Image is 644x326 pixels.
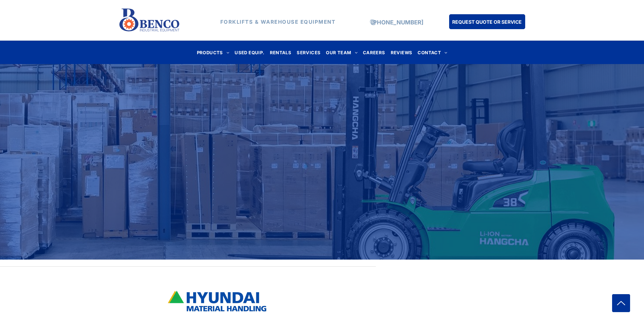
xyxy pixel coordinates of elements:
[452,16,522,28] span: REQUEST QUOTE OR SERVICE
[323,48,360,57] a: OUR TEAM
[166,289,268,312] img: bencoindustrial
[194,48,232,57] a: PRODUCTS
[449,14,525,29] a: REQUEST QUOTE OR SERVICE
[388,48,415,57] a: REVIEWS
[220,19,336,25] strong: FORKLIFTS & WAREHOUSE EQUIPMENT
[371,19,423,26] a: [PHONE_NUMBER]
[415,48,450,57] a: CONTACT
[232,48,267,57] a: USED EQUIP.
[360,48,388,57] a: CAREERS
[294,48,323,57] a: SERVICES
[267,48,294,57] a: RENTALS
